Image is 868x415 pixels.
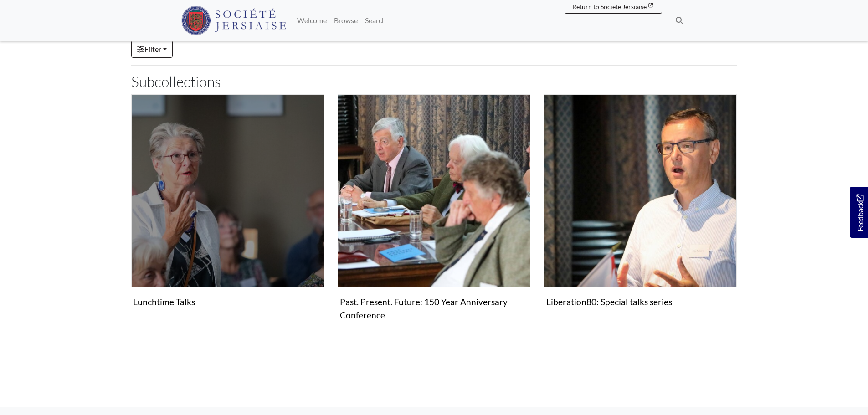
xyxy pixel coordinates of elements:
[330,11,361,30] a: Browse
[124,94,331,338] div: Subcollection
[338,94,530,287] img: Past. Present. Future: 150 Year Anniversary Conference
[537,94,744,338] div: Subcollection
[131,94,324,287] img: Lunchtime Talks
[544,94,737,311] a: Liberation80: Special talks series Liberation80: Special talks series
[361,11,390,30] a: Search
[544,94,737,287] img: Liberation80: Special talks series
[850,187,868,238] a: Would you like to provide feedback?
[131,94,737,349] section: Subcollections
[131,73,737,90] h2: Subcollections
[854,194,865,231] span: Feedback
[572,3,647,10] span: Return to Société Jersiaise
[331,94,537,338] div: Subcollection
[181,6,287,35] img: Société Jersiaise
[131,41,173,58] a: Filter
[338,94,530,324] a: Past. Present. Future: 150 Year Anniversary Conference Past. Present. Future: 150 Year Anniversar...
[293,11,330,30] a: Welcome
[131,94,324,311] a: Lunchtime Talks Lunchtime Talks
[181,4,287,37] a: Société Jersiaise logo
